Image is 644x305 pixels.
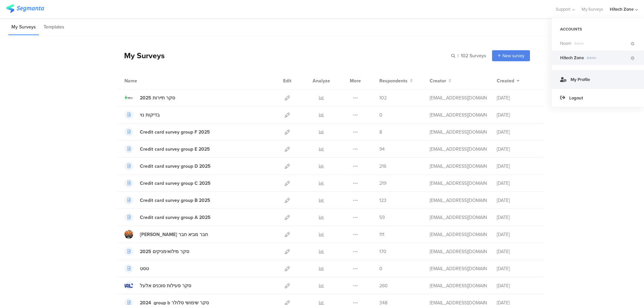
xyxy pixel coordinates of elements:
div: [DATE] [497,197,537,204]
a: Credit card survey group D 2025 [124,162,211,170]
div: miri.gz@htzone.co.il [430,163,487,170]
a: טסט [124,264,149,273]
span: 94 [379,146,385,153]
div: Name [124,77,165,84]
a: Credit card survey group F 2025 [124,128,210,136]
span: Creator [430,77,446,84]
div: [DATE] [497,231,537,238]
span: 260 [379,282,388,289]
div: My Surveys [117,50,165,61]
a: My Profile [552,70,644,88]
a: [PERSON_NAME] חבר מביא חבר [124,230,208,239]
div: miri.gz@htzone.co.il [430,214,487,221]
a: בדיקות נוי [124,110,160,119]
div: [DATE] [497,111,537,119]
span: New survey [502,53,524,59]
div: miri.gz@htzone.co.il [430,248,487,255]
span: Admin [572,41,630,46]
a: Credit card survey group A 2025 [124,213,211,222]
a: Credit card survey group C 2025 [124,179,211,187]
span: Hitech Zone [560,55,584,61]
div: ACCOUNTS [552,23,644,35]
div: Edit [280,72,294,89]
div: Credit card survey group A 2025 [140,214,211,221]
div: miri.gz@htzone.co.il [430,265,487,272]
div: Credit card survey group E 2025 [140,146,210,153]
span: My Profile [571,76,590,83]
div: Credit card survey group C 2025 [140,180,211,187]
span: 123 [379,197,386,204]
span: 0 [379,111,382,119]
div: Analyze [311,72,331,89]
div: miri.gz@htzone.co.il [430,129,487,136]
div: miri.gz@htzone.co.il [430,197,487,204]
a: Credit card survey group E 2025 [124,145,210,153]
div: More [348,72,363,89]
div: [DATE] [497,282,537,289]
span: 102 [379,94,387,101]
div: [DATE] [497,94,537,101]
button: Respondents [379,77,413,84]
a: סקר פעילות סוכנים אלעל [124,281,191,290]
span: 170 [379,248,386,255]
span: | [457,52,460,59]
div: [DATE] [497,163,537,170]
button: Created [497,77,520,84]
img: segmanta logo [6,4,44,13]
div: סקר פעילות סוכנים אלעל [140,282,191,289]
div: miri.gz@htzone.co.il [430,111,487,119]
div: Hitech Zone [610,6,634,12]
span: 111 [379,231,384,238]
div: [DATE] [497,146,537,153]
span: Support [556,6,571,12]
div: miri.gz@htzone.co.il [430,180,487,187]
span: Logout [569,95,583,101]
div: miri.gz@htzone.co.il [430,231,487,238]
div: בדיקות נוי [140,111,160,119]
div: [DATE] [497,129,537,136]
div: [DATE] [497,214,537,221]
div: miri.gz@htzone.co.il [430,94,487,101]
div: [DATE] [497,180,537,187]
span: Respondents [379,77,408,84]
span: Admin [584,55,630,60]
span: 216 [379,163,386,170]
div: [DATE] [497,248,537,255]
span: 0 [379,265,382,272]
span: Created [497,77,514,84]
div: [DATE] [497,265,537,272]
span: 102 Surveys [461,52,486,59]
div: טסט [140,265,149,272]
div: סקר תיירות 2025 [140,94,175,101]
div: סקר חבר מביא חבר [140,231,208,238]
li: My Surveys [8,19,39,35]
button: Creator [430,77,451,84]
li: Templates [41,19,67,35]
div: Credit card survey group F 2025 [140,129,210,136]
a: סקר תיירות 2025 [124,93,175,102]
span: 59 [379,214,385,221]
div: miri.gz@htzone.co.il [430,282,487,289]
div: Credit card survey group D 2025 [140,163,211,170]
span: 8 [379,129,382,136]
div: miri.gz@htzone.co.il [430,146,487,153]
span: Noam [560,40,572,47]
a: סקר מילואימניקים 2025 [124,247,189,256]
span: 219 [379,180,386,187]
a: Credit card survey group B 2025 [124,196,210,205]
div: Credit card survey group B 2025 [140,197,210,204]
div: סקר מילואימניקים 2025 [140,248,189,255]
